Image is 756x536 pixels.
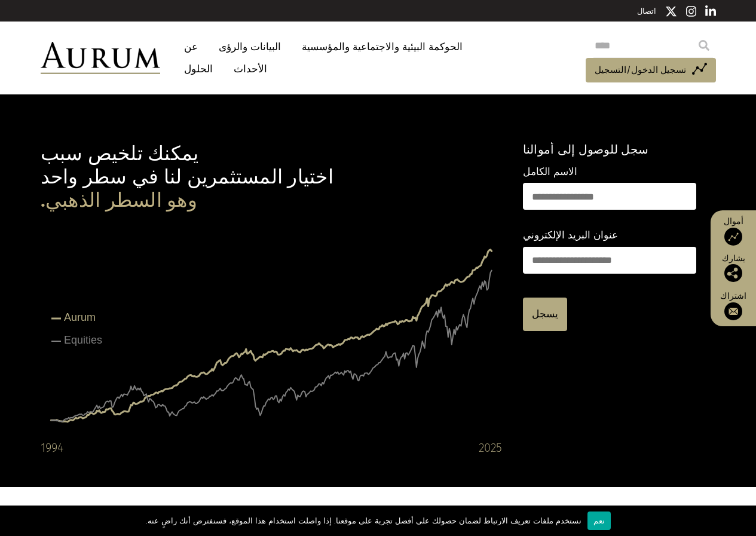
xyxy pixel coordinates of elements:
font: نستخدم ملفات تعريف الارتباط لضمان حصولك على أفضل تجربة على موقعنا. إذا واصلت استخدام هذا الموقع، ... [146,516,581,525]
font: نعم [593,516,605,525]
a: الأحداث [228,58,267,80]
img: أيقونة انستغرام [686,5,697,17]
tspan: Equities [64,334,102,346]
a: يسجل [523,298,567,331]
font: 2025 [479,440,502,455]
a: أموال [717,216,750,246]
font: عنوان البريد الإلكتروني [523,229,618,241]
font: يشارك [722,253,745,264]
font: الحوكمة البيئية والاجتماعية والمؤسسية [302,41,463,53]
a: اتصال [637,7,656,16]
font: الأحداث [234,63,267,75]
img: اشترك في النشرة الإخبارية لدينا [724,302,742,320]
font: وهو السطر الذهبي. [41,189,197,212]
a: الحوكمة البيئية والاجتماعية والمؤسسية [296,36,469,58]
font: البيانات والرؤى [219,41,281,53]
img: أوروم [41,42,160,74]
a: الحلول [178,58,219,80]
font: 1994 [41,440,63,455]
font: الحلول [184,63,213,75]
font: يسجل [532,308,558,320]
a: اشتراك [717,291,750,320]
img: أيقونة تويتر [665,5,677,17]
img: أيقونة لينكدإن [705,5,716,17]
font: اختيار المستثمرين لنا في سطر واحد [41,166,333,189]
input: Submit [692,33,716,57]
img: الوصول إلى الأموال [724,228,742,246]
a: تسجيل الدخول/التسجيل [586,58,716,83]
a: عن [178,36,204,58]
font: أموال [724,216,743,226]
img: شارك هذه التدوينة [724,264,742,282]
a: البيانات والرؤى [213,36,287,58]
font: عن [184,41,198,53]
font: اشتراك [720,291,746,301]
font: الاسم الكامل [523,166,577,177]
font: يمكنك تلخيص سبب [41,142,199,166]
font: سجل للوصول إلى أموالنا [523,142,649,157]
font: تسجيل الدخول/التسجيل [595,65,686,75]
tspan: Aurum [64,311,96,323]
